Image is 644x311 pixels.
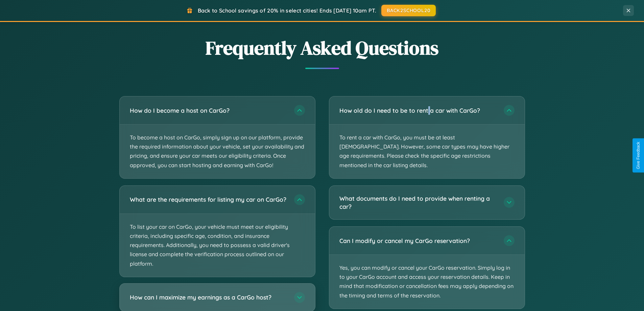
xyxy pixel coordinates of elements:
[130,293,287,302] h3: How can I maximize my earnings as a CarGo host?
[339,194,497,211] h3: What documents do I need to provide when renting a car?
[120,125,315,178] p: To become a host on CarGo, simply sign up on our platform, provide the required information about...
[381,5,436,16] button: BACK2SCHOOL20
[120,214,315,277] p: To list your car on CarGo, your vehicle must meet our eligibility criteria, including specific ag...
[119,35,525,61] h2: Frequently Asked Questions
[329,255,525,309] p: Yes, you can modify or cancel your CarGo reservation. Simply log in to your CarGo account and acc...
[636,142,641,169] div: Give Feedback
[130,195,287,204] h3: What are the requirements for listing my car on CarGo?
[329,125,525,178] p: To rent a car with CarGo, you must be at least [DEMOGRAPHIC_DATA]. However, some car types may ha...
[198,7,376,14] span: Back to School savings of 20% in select cities! Ends [DATE] 10am PT.
[339,237,497,245] h3: Can I modify or cancel my CarGo reservation?
[130,106,287,115] h3: How do I become a host on CarGo?
[339,106,497,115] h3: How old do I need to be to rent a car with CarGo?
